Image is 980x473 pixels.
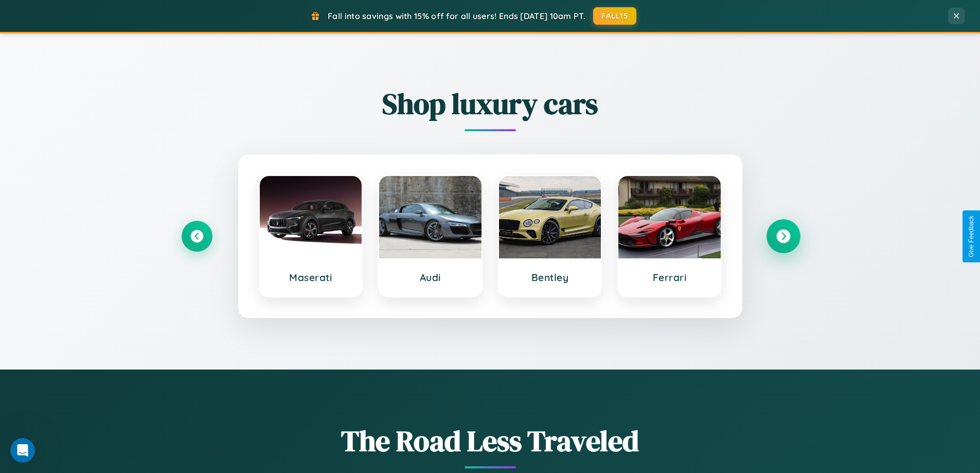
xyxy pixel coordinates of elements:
h3: Maserati [270,271,352,284]
h3: Bentley [509,271,591,284]
h3: Audi [389,271,471,284]
button: FALL15 [593,7,636,25]
h2: Shop luxury cars [182,84,799,124]
h3: Ferrari [629,271,710,284]
span: Fall into savings with 15% off for all users! Ends [DATE] 10am PT. [328,11,585,21]
h1: The Road Less Traveled [182,421,799,461]
iframe: Intercom live chat [10,438,35,463]
div: Give Feedback [968,216,975,257]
